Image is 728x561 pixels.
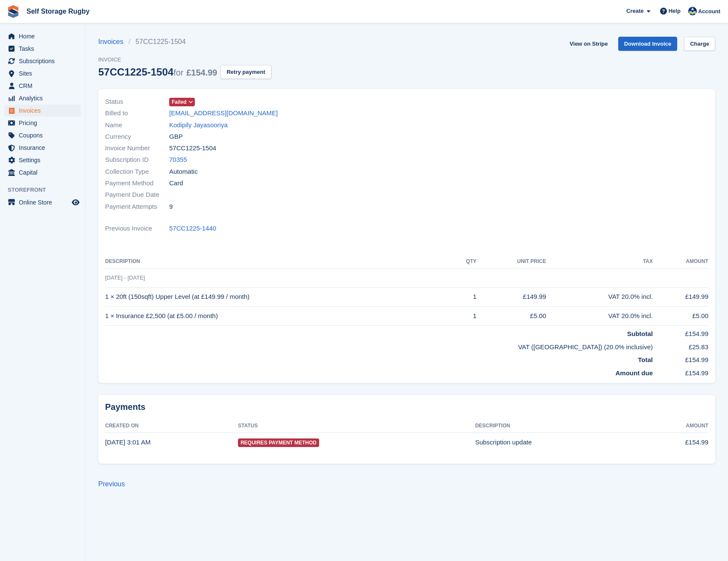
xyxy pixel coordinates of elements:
a: [EMAIL_ADDRESS][DOMAIN_NAME] [169,108,278,118]
th: Amount [641,419,708,433]
span: Status [105,97,169,107]
span: Coupons [19,129,70,141]
td: £5.00 [653,307,708,326]
th: Description [105,255,451,269]
span: Analytics [19,92,70,104]
th: Created On [105,419,238,433]
a: menu [4,142,81,154]
span: Name [105,120,169,130]
a: Preview store [70,197,81,207]
td: £25.83 [653,339,708,352]
a: Invoices [98,37,129,47]
a: menu [4,30,81,42]
span: Billed to [105,108,169,118]
span: Home [19,30,70,42]
span: Invoice Number [105,143,169,153]
span: Currency [105,132,169,142]
a: menu [4,117,81,129]
td: 1 × Insurance £2,500 (at £5.00 / month) [105,307,451,326]
span: £154.99 [186,68,217,77]
strong: Amount due [616,369,653,377]
td: £5.00 [476,307,546,326]
span: Create [626,7,643,15]
span: Online Store [19,196,70,208]
a: menu [4,129,81,141]
span: Automatic [169,167,198,177]
div: 57CC1225-1504 [98,66,217,78]
a: Failed [169,97,195,107]
td: £154.99 [653,365,708,378]
a: menu [4,105,81,117]
img: stora-icon-8386f47178a22dfd0bd8f6a31ec36ba5ce8667c1dd55bd0f319d3a0aa187defe.svg [7,5,20,18]
img: Richard Palmer [688,7,697,15]
td: 1 × 20ft (150sqft) Upper Level (at £149.99 / month) [105,287,451,307]
a: menu [4,67,81,79]
span: Requires Payment Method [238,438,319,447]
td: Subscription update [475,433,640,452]
td: £149.99 [653,287,708,307]
td: VAT ([GEOGRAPHIC_DATA]) (20.0% inclusive) [105,339,653,352]
td: 1 [451,307,476,326]
a: menu [4,43,81,55]
a: Charge [684,37,715,51]
span: 57CC1225-1504 [169,143,216,153]
span: for [173,68,183,77]
span: Account [698,7,720,16]
a: menu [4,154,81,166]
span: Payment Due Date [105,190,169,200]
span: Invoice [98,56,271,64]
span: 9 [169,202,173,212]
span: Help [669,7,681,15]
span: Invoices [19,105,70,117]
time: 2025-07-30 02:01:11 UTC [105,438,150,446]
span: Payment Method [105,178,169,188]
th: Unit Price [476,255,546,269]
a: menu [4,196,81,208]
span: Pricing [19,117,70,129]
span: Subscriptions [19,55,70,67]
div: VAT 20.0% incl. [546,311,653,321]
th: QTY [451,255,476,269]
a: View on Stripe [566,37,611,51]
strong: Total [638,356,653,363]
a: menu [4,92,81,104]
button: Retry payment [220,65,271,79]
td: £154.99 [653,326,708,339]
a: menu [4,55,81,67]
span: Storefront [8,186,85,194]
span: Settings [19,154,70,166]
strong: Subtotal [627,330,653,337]
span: Subscription ID [105,155,169,165]
td: £154.99 [653,352,708,365]
span: [DATE] - [DATE] [105,275,145,281]
th: Tax [546,255,653,269]
span: Collection Type [105,167,169,177]
td: £149.99 [476,287,546,307]
div: VAT 20.0% incl. [546,292,653,302]
nav: breadcrumbs [98,37,271,47]
span: GBP [169,132,183,142]
a: 57CC1225-1440 [169,224,216,234]
a: Previous [98,480,125,488]
span: Payment Attempts [105,202,169,212]
span: Failed [172,98,187,106]
span: Sites [19,67,70,79]
a: 70355 [169,155,187,165]
a: Self Storage Rugby [23,4,93,18]
span: Tasks [19,43,70,55]
td: £154.99 [641,433,708,452]
th: Amount [653,255,708,269]
span: Card [169,178,183,188]
span: Insurance [19,142,70,154]
h2: Payments [105,402,708,412]
td: 1 [451,287,476,307]
a: menu [4,167,81,178]
span: CRM [19,80,70,92]
a: Download Invoice [618,37,678,51]
a: menu [4,80,81,92]
th: Description [475,419,640,433]
span: Capital [19,167,70,178]
a: Kodipily Jayasooriya [169,120,228,130]
span: Previous Invoice [105,224,169,234]
th: Status [238,419,475,433]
